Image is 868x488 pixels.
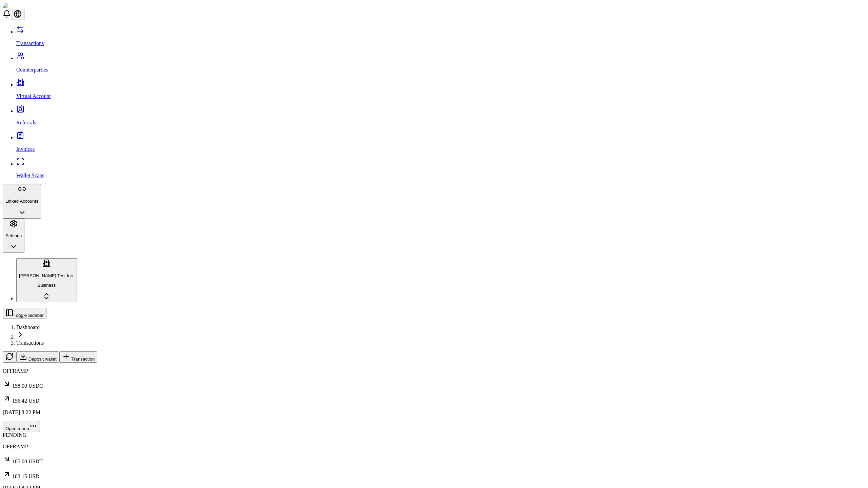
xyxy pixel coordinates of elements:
[16,93,865,99] p: Virtual Account
[16,67,865,73] p: Counterparties
[16,55,865,73] a: Counterparties
[3,394,865,404] p: 156.42 USD
[3,184,41,219] button: Linked Accounts
[16,108,865,126] a: Referrals
[16,120,865,126] p: Referrals
[16,258,77,302] button: [PERSON_NAME] Test Inc.Business
[3,432,865,438] div: PENDING
[3,421,40,432] button: Open menu
[16,351,59,363] button: Deposit wallet
[3,409,865,415] p: [DATE] 8:22 PM
[19,273,74,278] p: [PERSON_NAME] Test Inc.
[3,219,24,253] button: Settings
[71,357,95,362] span: Transaction
[59,351,98,363] button: Transaction
[14,313,44,318] span: Toggle Sidebar
[3,3,43,9] img: ShieldPay Logo
[16,146,865,152] p: Invoices
[3,444,865,450] p: OFFRAMP
[5,199,38,204] p: Linked Accounts
[5,426,29,431] span: Open menu
[16,29,865,46] a: Transactions
[16,135,865,152] a: Invoices
[5,233,22,238] p: Settings
[28,357,57,362] span: Deposit wallet
[16,324,40,330] a: Dashboard
[3,368,865,374] p: OFFRAMP
[3,380,865,389] p: 158.00 USDC
[16,82,865,99] a: Virtual Account
[3,308,46,319] button: Toggle Sidebar
[16,40,865,46] p: Transactions
[19,283,74,288] p: Business
[16,340,44,346] a: Transactions
[16,161,865,179] a: Wallet Scans
[3,470,865,480] p: 183.15 USD
[3,324,865,346] nav: breadcrumb
[16,172,865,179] p: Wallet Scans
[3,455,865,465] p: 185.00 USDT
